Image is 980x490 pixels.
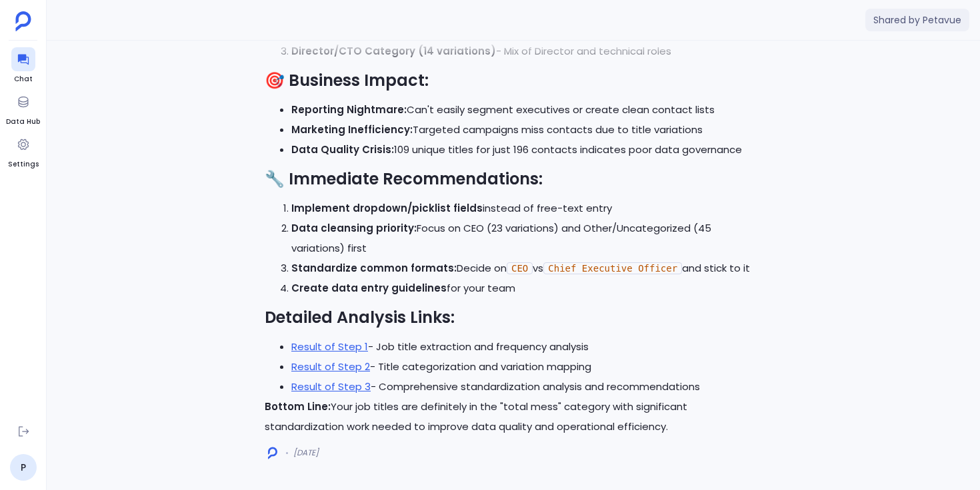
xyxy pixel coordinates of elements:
[291,258,762,278] li: Decide on vs and stick to it
[291,360,370,373] a: Result of Step 2
[265,397,762,437] p: Your job titles are definitely in the "total mess" category with significant standardization work...
[507,262,533,274] code: CEO
[6,117,40,127] span: Data Hub
[11,47,35,85] a: Chat
[291,340,368,354] a: Result of Step 1
[291,120,762,140] li: Targeted campaigns miss contacts due to title variations
[291,337,762,357] li: - Job title extraction and frequency analysis
[543,262,682,274] code: Chief Executive Officer
[265,399,331,413] strong: Bottom Line:
[291,201,483,215] strong: Implement dropdown/picklist fields
[291,377,762,397] li: - Comprehensive standardization analysis and recommendations
[10,454,37,481] a: P
[268,447,277,459] img: logo
[6,90,40,127] a: Data Hub
[291,379,371,393] a: Result of Step 3
[291,281,447,295] strong: Create data entry guidelines
[265,306,455,328] strong: Detailed Analysis Links:
[8,132,39,170] a: Settings
[865,9,969,31] span: Shared by Petavue
[291,198,762,218] li: instead of free-text entry
[15,11,31,31] img: petavue logo
[293,447,319,458] span: [DATE]
[291,100,762,120] li: Can't easily segment executives or create clean contact lists
[291,221,417,235] strong: Data cleansing priority:
[265,168,543,190] strong: 🔧 Immediate Recommendations:
[291,142,394,156] strong: Data Quality Crisis:
[291,218,762,258] li: Focus on CEO (23 variations) and Other/Uncategorized (45 variations) first
[291,103,407,117] strong: Reporting Nightmare:
[291,261,457,275] strong: Standardize common formats:
[11,74,35,85] span: Chat
[8,159,39,170] span: Settings
[265,69,429,91] strong: 🎯 Business Impact:
[291,140,762,160] li: 109 unique titles for just 196 contacts indicates poor data governance
[291,122,413,136] strong: Marketing Inefficiency:
[291,278,762,298] li: for your team
[291,357,762,377] li: - Title categorization and variation mapping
